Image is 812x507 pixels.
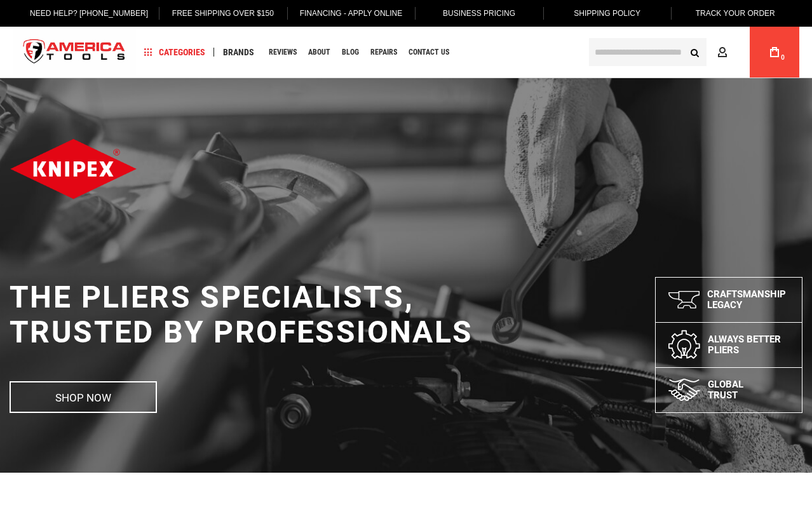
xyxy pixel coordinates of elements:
a: Blog [336,44,365,61]
a: Reviews [263,44,302,61]
a: 0 [762,27,787,78]
a: Shop now [10,381,157,413]
a: About [302,44,336,61]
p: Craftsmanship Legacy [707,289,789,311]
span: Shipping Policy [574,9,640,18]
button: Search [682,40,707,64]
a: store logo [13,29,136,76]
span: 0 [781,54,785,61]
span: Blog [342,48,359,56]
p: Always better pliers [708,334,789,356]
span: Categories [144,48,205,57]
a: Repairs [365,44,403,61]
h1: The Pliers Specialists, Trusted by Professionals [10,280,473,349]
span: Repairs [370,48,397,56]
img: America Tools [13,29,136,76]
span: About [308,48,330,56]
span: Contact Us [409,48,449,56]
a: Brands [217,44,260,61]
span: Global [708,379,743,390]
img: Knipex logo [10,138,137,200]
a: Categories [139,44,211,61]
span: Reviews [269,48,297,56]
span: Brands [223,48,254,57]
span: Trust [708,390,743,401]
a: Contact Us [403,44,455,61]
